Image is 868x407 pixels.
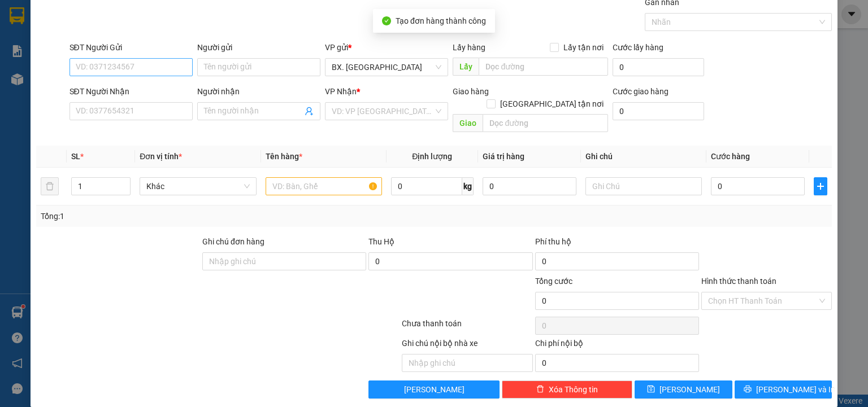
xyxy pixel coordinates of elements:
[581,146,706,168] th: Ghi chú
[402,337,532,354] div: Ghi chú nội bộ nhà xe
[368,237,394,246] span: Thu Hộ
[305,107,314,116] span: user-add
[202,252,366,270] input: Ghi chú đơn hàng
[549,383,598,396] span: Xóa Thông tin
[585,177,702,195] input: Ghi Chú
[814,182,827,191] span: plus
[635,380,732,399] button: save[PERSON_NAME]
[701,277,776,286] label: Hình thức thanh toán
[146,178,249,195] span: Khác
[613,87,669,96] label: Cước giao hàng
[382,16,391,25] span: check-circle
[659,383,720,396] span: [PERSON_NAME]
[535,337,699,354] div: Chi phí nội bộ
[401,317,533,337] div: Chưa thanh toán
[496,98,608,110] span: [GEOGRAPHIC_DATA] tận nơi
[613,102,704,120] input: Cước giao hàng
[325,41,448,54] div: VP gửi
[483,177,576,195] input: 0
[613,58,704,76] input: Cước lấy hàng
[613,43,663,52] label: Cước lấy hàng
[404,383,465,396] span: [PERSON_NAME]
[396,16,486,25] span: Tạo đơn hàng thành công
[756,383,835,396] span: [PERSON_NAME] và In
[502,380,632,399] button: deleteXóa Thông tin
[535,277,572,286] span: Tổng cước
[14,73,62,126] b: An Anh Limousine
[483,152,524,161] span: Giá trị hàng
[735,380,832,399] button: printer[PERSON_NAME] và In
[536,385,544,394] span: delete
[197,85,320,98] div: Người nhận
[744,385,752,394] span: printer
[814,177,827,195] button: plus
[479,58,608,76] input: Dọc đường
[483,114,608,132] input: Dọc đường
[71,152,80,161] span: SL
[368,380,499,399] button: [PERSON_NAME]
[41,210,336,222] div: Tổng: 1
[462,177,474,195] span: kg
[453,43,485,52] span: Lấy hàng
[266,152,302,161] span: Tên hàng
[402,354,532,372] input: Nhập ghi chú
[202,237,264,246] label: Ghi chú đơn hàng
[266,177,382,195] input: VD: Bàn, Ghế
[73,16,108,108] b: Biên nhận gởi hàng hóa
[140,152,182,161] span: Đơn vị tính
[453,58,479,76] span: Lấy
[325,87,357,96] span: VP Nhận
[332,59,441,76] span: BX. Ninh Sơn
[197,41,320,54] div: Người gửi
[559,41,608,54] span: Lấy tận nơi
[41,177,59,195] button: delete
[535,235,699,252] div: Phí thu hộ
[70,85,193,98] div: SĐT Người Nhận
[647,385,655,394] span: save
[453,114,483,132] span: Giao
[412,152,452,161] span: Định lượng
[711,152,750,161] span: Cước hàng
[70,41,193,54] div: SĐT Người Gửi
[453,87,489,96] span: Giao hàng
